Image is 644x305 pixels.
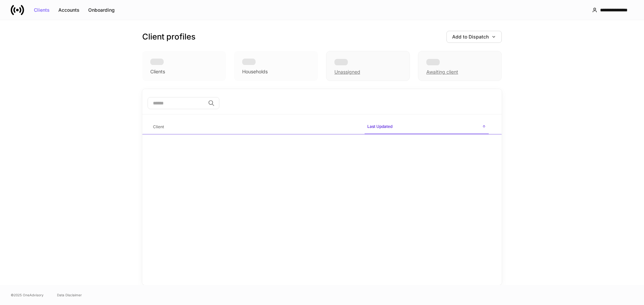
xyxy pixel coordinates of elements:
[88,8,115,12] div: Onboarding
[34,8,50,12] div: Clients
[426,69,458,75] div: Awaiting client
[54,5,84,15] button: Accounts
[142,31,196,42] h3: Client profiles
[446,31,502,43] button: Add to Dispatch
[452,34,496,39] div: Add to Dispatch
[84,5,119,15] button: Onboarding
[365,120,489,134] span: Last Updated
[150,120,359,134] span: Client
[11,292,44,298] span: © 2025 OneAdvisory
[334,69,360,75] div: Unassigned
[57,292,82,298] a: Data Disclaimer
[150,68,165,75] div: Clients
[326,51,410,81] div: Unassigned
[418,51,502,81] div: Awaiting client
[153,124,164,130] h6: Client
[30,5,54,15] button: Clients
[367,123,392,130] h6: Last Updated
[242,68,268,75] div: Households
[58,8,79,12] div: Accounts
